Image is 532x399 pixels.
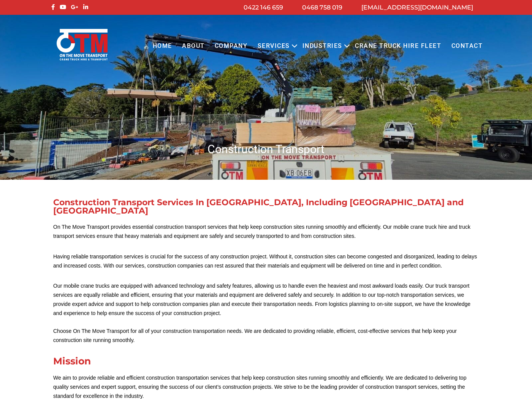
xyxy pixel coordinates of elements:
[302,4,342,11] a: 0468 758 019
[298,36,347,57] a: Industries
[53,252,479,271] p: Having reliable transportation services is crucial for the success of any construction project. W...
[446,36,488,57] a: Contact
[53,223,479,241] p: On The Move Transport provides essential construction transport services that help keep construct...
[350,36,446,57] a: Crane Truck Hire Fleet
[55,28,109,61] img: Otmtransport
[361,4,473,11] a: [EMAIL_ADDRESS][DOMAIN_NAME]
[53,327,479,345] p: Choose On The Move Transport for all of your construction transportation needs. We are dedicated ...
[147,36,177,57] a: Home
[244,4,283,11] a: 0422 146 659
[53,282,479,318] p: Our mobile crane trucks are equipped with advanced technology and safety features, allowing us to...
[253,36,295,57] a: Services
[210,36,253,57] a: COMPANY
[49,142,483,157] h1: Construction Transport
[53,356,479,366] div: Mission
[53,198,479,215] div: Construction Transport Services In [GEOGRAPHIC_DATA], Including [GEOGRAPHIC_DATA] and [GEOGRAPHIC...
[177,36,210,57] a: About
